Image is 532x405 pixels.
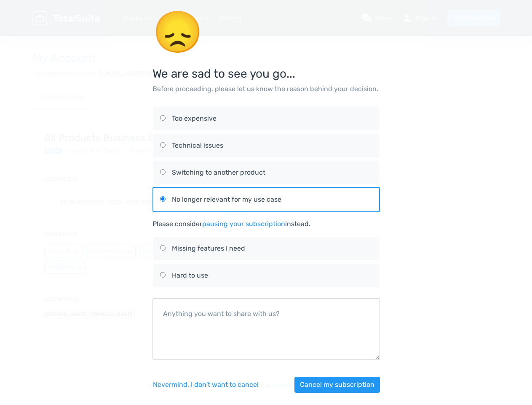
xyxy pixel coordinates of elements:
[160,107,372,130] label: Too expensive
[152,377,259,393] button: Nevermind, I don't want to cancel
[172,243,372,254] div: Missing features I need
[172,270,372,281] div: Hard to use
[160,169,166,175] input: Switching to another product Switching to another product
[160,245,166,251] input: Missing features I need Missing features I need
[160,196,166,202] input: No longer relevant for my use case No longer relevant for my use case
[294,377,380,393] button: Cancel my subscription
[152,10,380,81] h3: We are sad to see you go...
[160,115,166,121] input: Too expensive Too expensive
[152,84,380,94] p: Before proceeding, please let us know the reason behind your decision.
[152,219,380,229] div: Please consider instead.
[160,161,372,184] label: Switching to another product
[160,237,372,260] label: Missing features I need
[202,220,285,228] a: pausing your subscription
[160,142,166,148] input: Technical issues Technical issues
[172,167,372,178] div: Switching to another product
[172,140,372,151] div: Technical issues
[160,272,166,278] input: Hard to use Hard to use
[160,134,372,157] label: Technical issues
[172,194,372,205] div: No longer relevant for my use case
[160,188,372,211] label: No longer relevant for my use case
[172,113,372,124] div: Too expensive
[160,264,372,287] label: Hard to use
[152,8,203,56] span: 😞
